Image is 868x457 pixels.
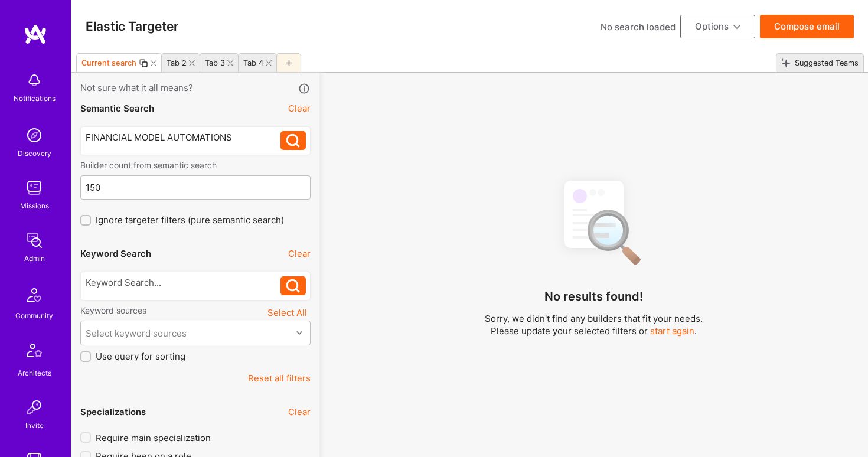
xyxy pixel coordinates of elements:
[650,325,694,337] button: start again
[96,214,284,226] span: Ignore targeter filters (pure semantic search)
[151,60,156,66] i: icon Close
[24,24,47,45] img: logo
[18,147,51,159] div: Discovery
[86,327,187,340] div: Select keyword sources
[80,159,311,171] label: Builder count from semantic search
[485,325,703,337] p: Please update your selected filters or .
[96,432,211,444] span: Require main specialization
[22,176,46,200] img: teamwork
[781,58,790,67] i: icon SuggestedTeamsInactive
[485,312,703,325] p: Sorry, we didn't find any builders that fit your needs.
[20,281,48,309] img: Community
[80,305,146,316] label: Keyword sources
[680,15,755,38] button: Options
[81,58,136,67] div: Current search
[20,200,49,212] div: Missions
[264,305,311,321] button: Select All
[96,350,185,363] span: Use query for sorting
[80,247,151,260] div: Keyword Search
[266,60,272,66] i: icon Close
[86,19,178,34] h3: Elastic Targeter
[24,252,45,265] div: Admin
[286,279,300,293] i: icon Search
[298,82,311,96] i: icon Info
[286,60,292,66] i: icon Plus
[205,58,225,67] div: Tab 3
[733,24,740,31] i: icon ArrowDownBlack
[243,58,263,67] div: Tab 4
[601,21,676,33] div: No search loaded
[544,170,644,273] img: No Results
[288,247,311,260] button: Clear
[288,406,311,418] button: Clear
[189,60,195,66] i: icon Close
[167,58,187,67] div: Tab 2
[139,58,148,68] i: icon Copy
[18,367,51,379] div: Architects
[15,309,53,322] div: Community
[22,396,46,419] img: Invite
[22,123,46,147] img: discovery
[286,134,300,148] i: icon Search
[80,81,193,95] span: Not sure what it all means?
[288,102,311,115] button: Clear
[296,330,302,336] i: icon Chevron
[86,131,281,143] div: FINANCIAL MODEL AUTOMATIONS
[227,60,233,66] i: icon Close
[80,102,154,115] div: Semantic Search
[80,406,146,418] div: Specializations
[22,228,46,252] img: admin teamwork
[20,338,48,367] img: Architects
[248,372,311,384] button: Reset all filters
[14,92,56,105] div: Notifications
[544,289,643,303] h4: No results found!
[25,419,44,432] div: Invite
[790,54,859,71] div: Suggested Teams
[760,15,854,38] button: Compose email
[22,68,46,92] img: bell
